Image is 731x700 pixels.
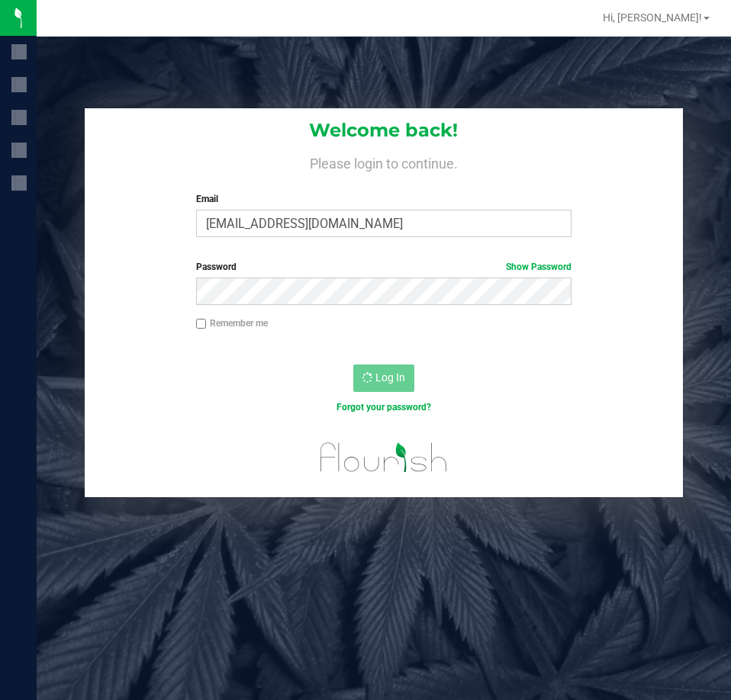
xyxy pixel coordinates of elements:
[506,262,572,272] a: Show Password
[309,430,459,485] img: flourish_logo.svg
[85,153,682,171] h4: Please login to continue.
[196,316,268,330] label: Remember me
[337,402,431,413] a: Forgot your password?
[603,11,702,24] span: Hi, [PERSON_NAME]!
[196,192,572,206] label: Email
[196,319,207,329] input: Remember me
[196,262,237,272] span: Password
[85,120,682,140] h1: Welcome back!
[375,371,405,384] span: Log In
[353,364,414,392] button: Log In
